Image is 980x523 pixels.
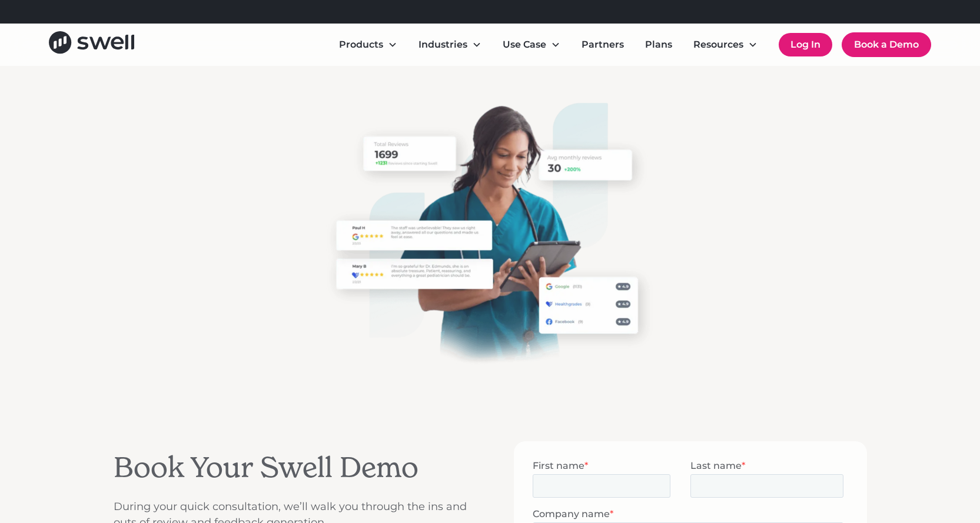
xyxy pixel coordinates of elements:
[572,33,633,56] a: Partners
[330,33,407,56] div: Products
[125,319,191,344] input: Submit
[49,31,134,58] a: home
[503,38,546,52] div: Use Case
[493,33,570,56] div: Use Case
[842,32,931,57] a: Book a Demo
[684,33,767,56] div: Resources
[114,451,467,485] h2: Book Your Swell Demo
[339,38,383,52] div: Products
[409,33,491,56] div: Industries
[36,209,81,218] a: Privacy Policy
[158,96,231,108] span: Phone number
[1,201,275,218] a: Mobile Terms of Service
[779,33,832,56] a: Log In
[636,33,682,56] a: Plans
[693,38,743,52] div: Resources
[418,38,467,52] div: Industries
